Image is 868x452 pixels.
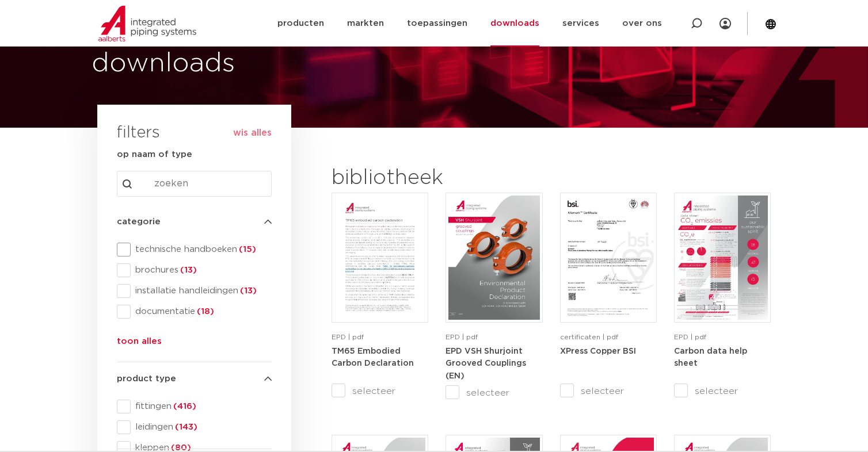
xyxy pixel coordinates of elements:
img: NL-Carbon-data-help-sheet-pdf.jpg [677,196,768,320]
button: toon alles [117,335,162,353]
span: (416) [172,402,196,411]
span: fittingen [131,401,272,412]
span: documentatie [131,306,272,317]
div: installatie handleidingen(13) [117,284,272,298]
label: selecteer [446,386,542,400]
span: leidingen [131,422,272,433]
div: technische handboeken(15) [117,243,272,256]
label: selecteer [560,384,657,398]
span: (13) [238,286,257,295]
img: TM65-Embodied-Carbon-Declaration-pdf.jpg [334,196,425,320]
h1: downloads [92,45,428,82]
h4: product type [117,372,272,386]
span: technische handboeken [131,244,272,255]
span: EPD | pdf [674,334,706,340]
span: EPD | pdf [446,334,478,340]
span: (80) [169,443,191,452]
span: certificaten | pdf [560,334,618,340]
strong: op naam of type [117,150,192,159]
div: brochures(13) [117,263,272,277]
strong: TM65 Embodied Carbon Declaration [332,347,414,368]
span: (15) [237,245,256,254]
a: EPD VSH Shurjoint Grooved Couplings (EN) [446,347,526,380]
img: VSH-Shurjoint-Grooved-Couplings_A4EPD_5011512_EN-pdf.jpg [448,196,539,320]
strong: XPress Copper BSI [560,347,636,355]
button: wis alles [233,127,272,139]
strong: EPD VSH Shurjoint Grooved Couplings (EN) [446,347,526,380]
img: XPress_Koper_BSI-pdf.jpg [563,196,654,320]
h2: bibliotheek [332,164,536,192]
span: EPD | pdf [332,334,364,340]
strong: Carbon data help sheet [674,347,747,368]
div: fittingen(416) [117,400,272,413]
span: brochures [131,265,272,276]
h4: categorie [117,215,272,229]
span: installatie handleidingen [131,285,272,297]
div: documentatie(18) [117,305,272,319]
span: (13) [178,266,197,274]
h3: filters [117,120,160,147]
span: (143) [173,423,197,431]
label: selecteer [674,384,771,398]
div: leidingen(143) [117,420,272,434]
a: XPress Copper BSI [560,347,636,355]
label: selecteer [332,384,428,398]
a: TM65 Embodied Carbon Declaration [332,347,414,368]
span: (18) [195,307,214,316]
a: Carbon data help sheet [674,347,747,368]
